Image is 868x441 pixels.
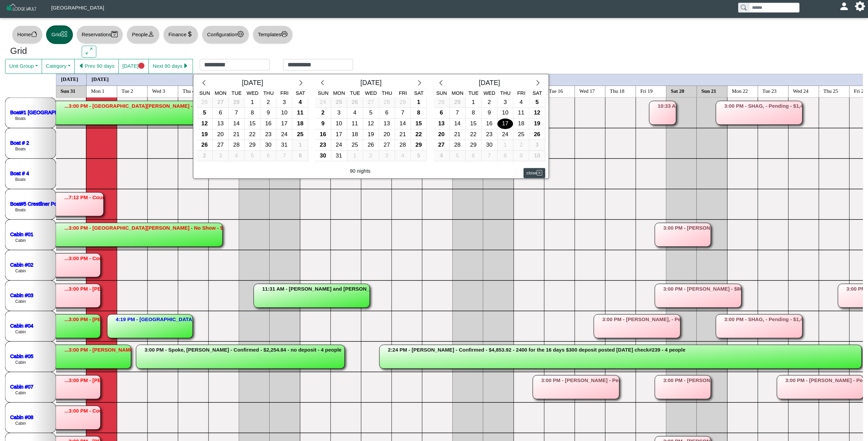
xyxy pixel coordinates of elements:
[292,97,308,108] button: 4
[379,151,395,161] div: 3
[331,97,347,108] button: 25
[347,119,363,129] button: 11
[244,119,260,129] div: 15
[315,108,331,119] button: 2
[434,119,450,129] button: 13
[347,97,363,108] div: 26
[481,140,497,151] button: 30
[199,90,210,96] span: Sun
[466,119,481,129] div: 15
[331,129,347,140] div: 17
[276,140,292,150] div: 31
[276,108,292,119] button: 10
[414,90,423,96] span: Sat
[347,119,363,129] div: 11
[276,151,292,162] button: 7
[260,151,276,162] button: 6
[197,151,212,161] div: 2
[244,140,260,150] div: 29
[450,119,466,129] button: 14
[379,129,395,140] div: 20
[292,151,308,162] button: 8
[531,78,545,90] button: chevron right
[452,90,463,96] span: Mon
[500,90,511,96] span: Thu
[296,90,305,96] span: Sat
[513,97,529,108] div: 4
[497,119,513,129] div: 17
[330,78,412,90] div: [DATE]
[331,140,347,151] button: 24
[411,108,427,118] div: 8
[395,97,411,108] div: 29
[347,140,363,150] div: 25
[292,129,308,140] button: 25
[363,129,379,140] button: 19
[213,140,229,151] button: 27
[363,151,379,162] button: 2
[529,140,545,151] button: 3
[434,108,450,119] button: 6
[276,97,292,108] div: 3
[497,129,513,140] div: 24
[466,151,481,162] button: 6
[450,129,466,140] button: 21
[529,151,545,161] div: 10
[213,97,228,108] div: 27
[331,97,347,108] div: 25
[434,129,450,140] button: 20
[315,119,331,129] div: 9
[438,80,444,86] svg: chevron left
[497,97,513,108] div: 3
[347,151,363,161] div: 1
[213,119,229,129] button: 13
[533,90,542,96] span: Sat
[347,108,363,118] div: 4
[363,119,379,129] button: 12
[513,119,529,129] button: 18
[363,140,379,151] button: 26
[450,97,466,108] button: 29
[292,129,308,140] div: 25
[292,108,308,118] div: 11
[434,140,450,151] button: 27
[411,119,427,129] div: 15
[513,119,529,129] div: 18
[347,108,363,119] button: 4
[524,168,545,178] button: closex square
[411,129,427,140] div: 22
[260,108,276,119] button: 9
[481,119,497,129] button: 16
[363,108,379,119] button: 5
[276,129,292,140] button: 24
[197,97,212,108] div: 26
[529,119,545,129] button: 19
[331,119,347,129] div: 10
[434,151,450,162] button: 4
[260,140,276,151] button: 30
[434,119,449,129] div: 13
[379,151,395,162] button: 3
[213,151,229,162] button: 3
[315,119,331,129] button: 9
[434,151,449,161] div: 4
[292,97,308,108] div: 4
[292,151,308,161] div: 8
[260,97,276,108] div: 2
[197,78,211,90] button: chevron left
[319,80,326,86] svg: chevron left
[363,119,379,129] div: 12
[497,108,513,118] div: 10
[229,140,244,150] div: 28
[318,90,329,96] span: Sun
[529,108,545,119] button: 12
[513,140,529,151] button: 2
[379,140,395,151] button: 27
